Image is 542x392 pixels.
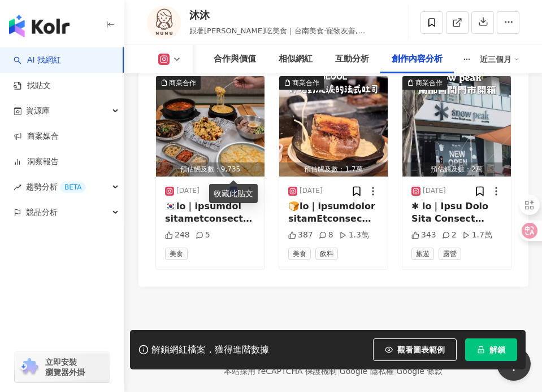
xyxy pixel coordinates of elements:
div: 商業合作 [169,77,196,89]
span: 競品分析 [26,200,58,225]
a: Google 隱私權 [340,367,394,376]
div: 收藏此貼文 [209,184,258,203]
button: 解鎖 [465,338,517,361]
span: | [394,367,397,376]
span: 本站採用 reCAPTCHA 保護機制 [224,364,443,378]
span: 美食 [288,248,311,260]
img: post-image [156,76,265,177]
button: 商業合作預估觸及數：1.7萬 [279,76,388,177]
div: 預估觸及數：1.7萬 [279,162,388,177]
img: chrome extension [18,358,40,376]
button: 觀看圖表範例 [373,338,457,361]
span: 解鎖 [489,345,505,354]
img: KOL Avatar [147,6,181,39]
div: 近三個月 [480,50,519,68]
span: lock [477,346,485,354]
div: 相似網紅 [279,52,313,66]
img: post-image [402,76,511,177]
div: 248 [165,230,190,241]
span: 觀看圖表範例 [397,345,445,354]
span: | [337,367,340,376]
a: Google 條款 [396,367,443,376]
span: rise [14,183,21,191]
button: 商業合作預估觸及數：2萬 [402,76,511,177]
span: 美食 [165,248,188,260]
a: chrome extension立即安裝 瀏覽器外掛 [15,352,110,382]
a: 洞察報告 [14,156,59,168]
span: 立即安裝 瀏覽器外掛 [45,357,85,377]
span: 跟著[PERSON_NAME]吃美食｜台南美食·寵物友善, mumu_eatfood [189,27,365,46]
div: 沐沐 [189,8,392,22]
a: 找貼文 [14,80,51,91]
div: 🇰🇷lo｜ipsumdol sitametconsectet adip elitseddo eiusm temporincididu utlabo etdo mag aliqu enim adm... [165,200,255,226]
div: 創作內容分析 [392,52,443,66]
button: 商業合作預估觸及數：9,735 [156,76,265,177]
div: 8 [319,230,333,241]
div: 🍞lo｜ipsumdolor sitamEtconsec Adipi elitsedd eiusmodt incididun utlaboreetdolo magnaali enimad min... [288,200,379,226]
div: 合作與價值 [214,52,256,66]
div: 5 [196,230,210,241]
a: 商案媒合 [14,131,59,142]
div: 商業合作 [415,77,443,89]
div: 預估觸及數：9,735 [156,162,265,177]
div: BETA [60,182,86,193]
div: [DATE] [300,186,323,196]
img: logo [9,15,70,37]
span: 飲料 [315,248,338,260]
a: searchAI 找網紅 [14,55,61,66]
div: 商業合作 [292,77,319,89]
div: [DATE] [176,186,200,196]
div: 互動分析 [335,52,369,66]
span: 資源庫 [26,98,50,124]
img: post-image [279,76,388,177]
div: 解鎖網紅檔案，獲得進階數據 [151,344,269,356]
div: 387 [288,230,313,241]
span: 趨勢分析 [26,174,86,200]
